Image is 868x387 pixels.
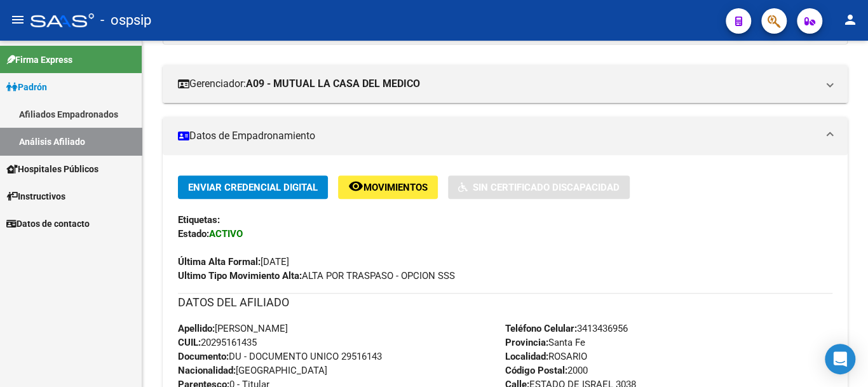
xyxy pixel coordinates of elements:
strong: Etiquetas: [178,214,220,226]
button: Enviar Credencial Digital [178,175,328,199]
strong: ACTIVO [209,228,243,240]
span: [PERSON_NAME] [178,323,288,334]
span: 2000 [505,365,588,376]
strong: Última Alta Formal: [178,256,261,268]
strong: CUIL: [178,337,201,348]
span: Firma Express [6,53,72,67]
mat-panel-title: Gerenciador: [178,77,817,91]
span: Padrón [6,80,47,94]
mat-icon: person [843,12,858,27]
span: [DATE] [178,256,289,268]
span: Movimientos [363,182,428,193]
strong: Documento: [178,351,229,362]
span: [GEOGRAPHIC_DATA] [178,365,327,376]
span: - ospsip [100,6,151,34]
span: Datos de contacto [6,217,90,231]
mat-expansion-panel-header: Gerenciador:A09 - MUTUAL LA CASA DEL MEDICO [163,65,848,103]
button: Sin Certificado Discapacidad [448,175,630,199]
span: DU - DOCUMENTO UNICO 29516143 [178,351,382,362]
span: ALTA POR TRASPASO - OPCION SSS [178,270,455,282]
strong: A09 - MUTUAL LA CASA DEL MEDICO [246,77,420,91]
span: Enviar Credencial Digital [188,182,318,193]
span: Instructivos [6,189,65,203]
span: Hospitales Públicos [6,162,98,176]
strong: Nacionalidad: [178,365,236,376]
span: ROSARIO [505,351,587,362]
button: Movimientos [338,175,438,199]
span: 3413436956 [505,323,628,334]
mat-icon: remove_red_eye [348,179,363,194]
span: Santa Fe [505,337,585,348]
div: Open Intercom Messenger [825,344,855,374]
span: Sin Certificado Discapacidad [473,182,620,193]
strong: Estado: [178,228,209,240]
strong: Código Postal: [505,365,567,376]
strong: Ultimo Tipo Movimiento Alta: [178,270,302,282]
mat-icon: menu [10,12,25,27]
span: 20295161435 [178,337,257,348]
strong: Localidad: [505,351,548,362]
mat-panel-title: Datos de Empadronamiento [178,129,817,143]
strong: Apellido: [178,323,215,334]
h3: DATOS DEL AFILIADO [178,294,832,311]
strong: Teléfono Celular: [505,323,577,334]
strong: Provincia: [505,337,548,348]
mat-expansion-panel-header: Datos de Empadronamiento [163,117,848,155]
